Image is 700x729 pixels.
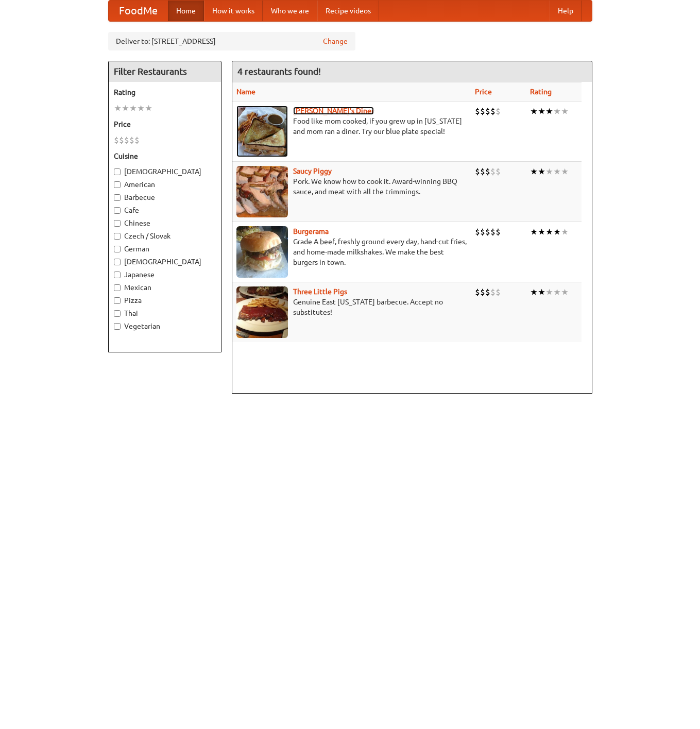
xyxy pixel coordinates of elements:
[293,107,374,115] a: [PERSON_NAME]'s Diner
[114,103,122,114] li: ★
[204,1,263,21] a: How it works
[114,192,216,202] label: Barbecue
[114,179,216,190] label: American
[475,88,492,96] a: Price
[293,227,329,235] a: Burgerama
[236,88,255,96] a: Name
[236,166,288,217] img: saucy.jpg
[475,166,480,177] li: $
[490,166,496,177] li: $
[293,167,332,175] a: Saucy Piggy
[137,103,145,114] li: ★
[538,226,545,238] li: ★
[114,257,216,267] label: [DEMOGRAPHIC_DATA]
[236,106,288,157] img: sallys.jpg
[293,287,347,296] a: Three Little Pigs
[490,286,496,298] li: $
[114,284,121,291] input: Mexican
[168,1,204,21] a: Home
[561,166,569,177] li: ★
[119,134,124,146] li: $
[109,1,168,21] a: FoodMe
[553,286,561,298] li: ★
[114,218,216,228] label: Chinese
[114,168,121,175] input: [DEMOGRAPHIC_DATA]
[530,106,538,117] li: ★
[134,134,140,146] li: $
[114,233,121,240] input: Czech / Slovak
[485,226,490,238] li: $
[236,176,467,197] p: Pork. We know how to cook it. Award-winning BBQ sauce, and meat with all the trimmings.
[114,119,216,129] h5: Price
[480,286,485,298] li: $
[317,1,379,21] a: Recipe videos
[545,286,553,298] li: ★
[236,236,467,267] p: Grade A beef, freshly ground every day, hand-cut fries, and home-made milkshakes. We make the bes...
[114,231,216,241] label: Czech / Slovak
[480,166,485,177] li: $
[114,205,216,215] label: Cafe
[124,134,129,146] li: $
[496,106,501,117] li: $
[530,286,538,298] li: ★
[109,61,221,82] h4: Filter Restaurants
[236,286,288,338] img: littlepigs.jpg
[496,286,501,298] li: $
[114,308,216,318] label: Thai
[114,181,121,188] input: American
[538,166,545,177] li: ★
[129,103,137,114] li: ★
[114,166,216,177] label: [DEMOGRAPHIC_DATA]
[553,106,561,117] li: ★
[145,103,152,114] li: ★
[114,269,216,280] label: Japanese
[114,151,216,161] h5: Cuisine
[530,166,538,177] li: ★
[114,297,121,304] input: Pizza
[236,297,467,317] p: Genuine East [US_STATE] barbecue. Accept no substitutes!
[236,226,288,278] img: burgerama.jpg
[545,226,553,238] li: ★
[496,226,501,238] li: $
[561,286,569,298] li: ★
[114,246,121,252] input: German
[475,106,480,117] li: $
[538,286,545,298] li: ★
[553,226,561,238] li: ★
[538,106,545,117] li: ★
[114,272,121,278] input: Japanese
[236,116,467,137] p: Food like mom cooked, if you grew up in [US_STATE] and mom ran a diner. Try our blue plate special!
[545,166,553,177] li: ★
[553,166,561,177] li: ★
[237,66,321,76] ng-pluralize: 4 restaurants found!
[114,220,121,227] input: Chinese
[480,106,485,117] li: $
[114,323,121,330] input: Vegetarian
[550,1,582,21] a: Help
[475,226,480,238] li: $
[530,88,552,96] a: Rating
[114,134,119,146] li: $
[114,321,216,331] label: Vegetarian
[114,282,216,293] label: Mexican
[530,226,538,238] li: ★
[480,226,485,238] li: $
[561,226,569,238] li: ★
[485,286,490,298] li: $
[114,295,216,306] label: Pizza
[485,166,490,177] li: $
[475,286,480,298] li: $
[263,1,317,21] a: Who we are
[114,194,121,201] input: Barbecue
[114,259,121,265] input: [DEMOGRAPHIC_DATA]
[114,87,216,97] h5: Rating
[323,36,348,46] a: Change
[114,310,121,317] input: Thai
[561,106,569,117] li: ★
[114,244,216,254] label: German
[129,134,134,146] li: $
[485,106,490,117] li: $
